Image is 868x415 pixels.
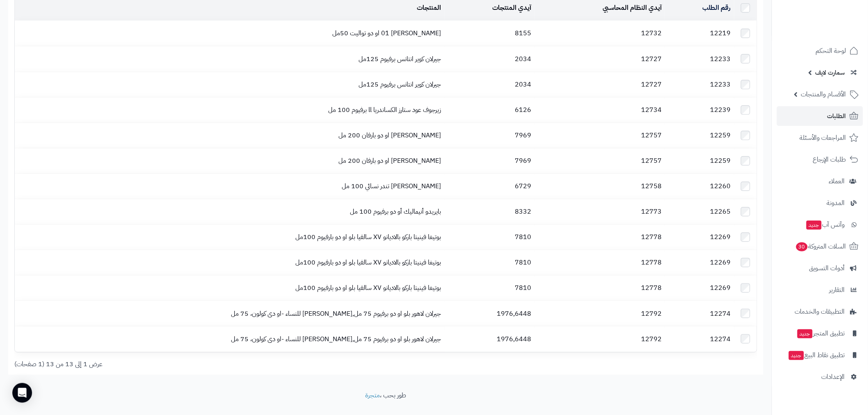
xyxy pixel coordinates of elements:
[365,391,380,401] a: متجرة
[777,171,863,191] a: العملاء
[813,154,846,165] span: طلبات الإرجاع
[777,215,863,235] a: وآتس آبجديد
[665,72,734,97] td: 12233
[806,219,845,230] span: وآتس آب
[535,72,665,97] td: 12727
[18,233,441,242] div: بوتيغا فينيتا باركو بالاديانو XV سالفيا بلو او دو بارفيوم 100مل
[665,46,734,71] td: 12233
[535,301,665,326] td: 12792
[18,29,441,38] div: [PERSON_NAME] 01 او دو تواليت 50مل
[535,225,665,250] td: 12778
[448,207,532,217] div: 8332
[448,283,532,293] div: 7810
[535,123,665,148] td: 12757
[18,335,441,344] div: جيرلان لاهور بلو او دو برفيوم 75 مل,[PERSON_NAME] للنساء -او دي كولون، 75 مل
[18,207,441,217] div: بايريدو أنيماليك أو دو برفيوم 100 مل
[777,258,863,278] a: أدوات التسويق
[18,283,441,293] div: بوتيغا فينيتا باركو بالاديانو XV سالفيا بلو او دو بارفيوم 100مل
[777,367,863,387] a: الإعدادات
[789,351,804,360] span: جديد
[815,67,845,78] span: سمارت لايف
[665,326,734,351] td: 12274
[777,324,863,343] a: تطبيق المتجرجديد
[448,131,532,140] div: 7969
[777,128,863,148] a: المراجعات والأسئلة
[535,174,665,199] td: 12758
[448,156,532,166] div: 7969
[535,21,665,46] td: 12732
[665,98,734,123] td: 12239
[535,326,665,351] td: 12792
[18,258,441,267] div: بوتيغا فينيتا باركو بالاديانو XV سالفيا بلو او دو بارفيوم 100مل
[795,306,845,317] span: التطبيقات والخدمات
[829,284,845,296] span: التقارير
[448,309,532,319] div: 1976,6448
[18,156,441,166] div: [PERSON_NAME] او دو بارفان 200 مل
[777,106,863,126] a: الطلبات
[800,132,846,144] span: المراجعات والأسئلة
[777,150,863,169] a: طلبات الإرجاع
[788,349,845,361] span: تطبيق نقاط البيع
[777,193,863,213] a: المدونة
[777,302,863,322] a: التطبيقات والخدمات
[665,123,734,148] td: 12259
[448,80,532,89] div: 2034
[448,105,532,115] div: 6126
[777,345,863,365] a: تطبيق نقاط البيعجديد
[535,250,665,275] td: 12778
[448,233,532,242] div: 7810
[806,221,822,230] span: جديد
[535,98,665,123] td: 12734
[8,360,386,369] div: عرض 1 إلى 13 من 13 (1 صفحات)
[777,237,863,256] a: السلات المتروكة30
[816,45,846,57] span: لوحة التحكم
[535,199,665,224] td: 12773
[18,55,441,64] div: جيرلان كوير انتانس برفيوم 125مل
[797,328,845,339] span: تطبيق المتجر
[448,335,532,344] div: 1976,6448
[18,80,441,89] div: جيرلان كوير انتانس برفيوم 125مل
[665,276,734,301] td: 12269
[665,225,734,250] td: 12269
[665,301,734,326] td: 12274
[535,276,665,301] td: 12778
[812,18,860,36] img: logo-2.png
[665,199,734,224] td: 12265
[822,371,845,383] span: الإعدادات
[665,148,734,173] td: 12259
[796,242,808,252] span: 30
[795,241,846,252] span: السلات المتروكة
[448,182,532,191] div: 6729
[18,309,441,319] div: جيرلان لاهور بلو او دو برفيوم 75 مل,[PERSON_NAME] للنساء -او دي كولون، 75 مل
[18,105,441,115] div: زيرجوف عود ستارز الكساندريا ll برفيوم 100 مل
[665,21,734,46] td: 12219
[703,3,731,13] a: رقم الطلب
[18,182,441,191] div: [PERSON_NAME] تندر نسائي 100 مل
[448,29,532,38] div: 8155
[448,55,532,64] div: 2034
[827,110,846,122] span: الطلبات
[535,148,665,173] td: 12757
[665,250,734,275] td: 12269
[535,46,665,71] td: 12727
[777,280,863,300] a: التقارير
[665,174,734,199] td: 12260
[777,41,863,61] a: لوحة التحكم
[448,258,532,267] div: 7810
[18,131,441,140] div: [PERSON_NAME] او دو بارفان 200 مل
[809,262,845,274] span: أدوات التسويق
[12,383,32,403] div: Open Intercom Messenger
[829,176,845,187] span: العملاء
[801,89,846,100] span: الأقسام والمنتجات
[797,329,813,338] span: جديد
[827,197,845,209] span: المدونة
